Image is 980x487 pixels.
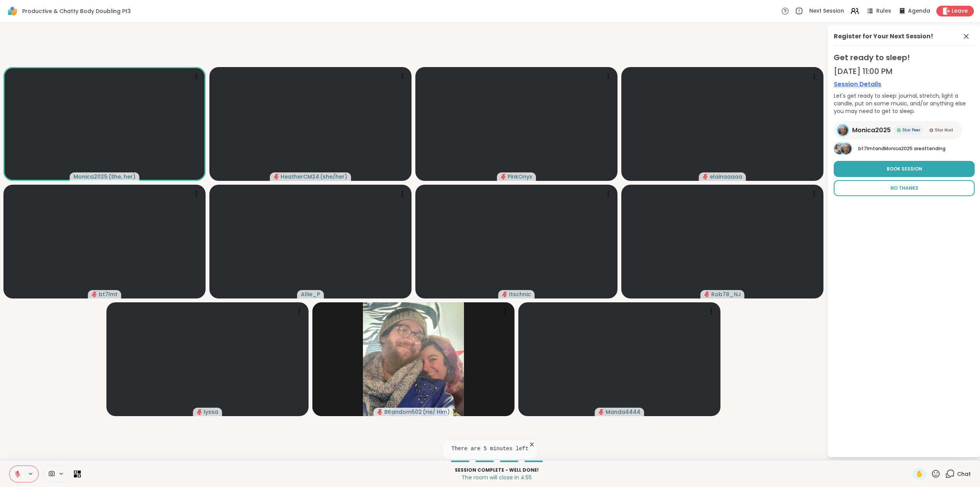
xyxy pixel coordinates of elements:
a: Monica2025Monica2025Star PeerStar PeerStar HostStar Host [834,121,962,139]
span: lyssa [204,408,218,416]
div: [DATE] 11:00 PM [834,66,975,77]
span: Next Session [809,7,844,15]
span: Manda4444 [606,408,640,416]
span: ( He/ Him ) [423,408,450,416]
pre: There are 5 minutes left [451,445,529,453]
span: audio-muted [377,409,383,415]
span: ( She, her ) [108,173,136,180]
p: are attending [858,145,975,152]
span: Agenda [908,7,930,15]
p: The room will close in 4:55 [85,474,908,481]
span: audio-muted [92,292,97,297]
span: audio-muted [501,174,506,179]
span: HeatherCM24 [281,173,319,180]
span: audio-muted [274,174,279,179]
span: Get ready to sleep! [834,52,975,63]
span: No Thanks [890,185,918,192]
span: PinkOnyx [508,173,532,180]
button: Book Session [834,161,975,177]
span: elainaaaaa [710,173,742,180]
span: Leave [952,7,968,15]
span: ( she/her ) [320,173,347,180]
span: audio-muted [703,174,708,179]
span: Monica2025 [852,126,891,135]
a: Session Details [834,80,975,89]
span: Rob78_NJ [711,290,741,298]
span: audio-muted [502,292,508,297]
img: Star Peer [897,128,901,132]
span: BRandom502 [384,408,422,416]
span: Monica2025 [73,173,108,180]
span: Star Peer [902,127,920,133]
img: BRandom502 [363,302,464,416]
div: Register for Your Next Session! [834,32,933,41]
span: Allie_P [301,290,320,298]
img: Monica2025 [838,125,848,135]
img: bt7lmt [835,143,845,154]
div: Let's get ready to sleep: journal, stretch, light a candle, put on some music, and/or anything el... [834,92,975,115]
span: Chat [957,470,971,478]
img: ShareWell Logomark [6,5,19,18]
span: audio-muted [704,292,710,297]
span: Productive & Chatty Body Doubling Pt3 [22,7,131,15]
span: bt7lmt [99,290,118,298]
img: Star Host [929,128,933,132]
span: audio-muted [599,409,604,415]
span: audio-muted [197,409,202,415]
span: Monica2025 [884,145,913,152]
span: ltschnic [509,290,531,298]
span: Rules [876,7,891,15]
span: ✋ [916,469,923,479]
button: No Thanks [834,180,975,196]
p: Session Complete - well done! [85,467,908,474]
img: Monica2025 [841,143,851,154]
span: Star Host [935,127,953,133]
span: bt7lmt and [858,145,884,152]
span: Book Session [887,166,922,172]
